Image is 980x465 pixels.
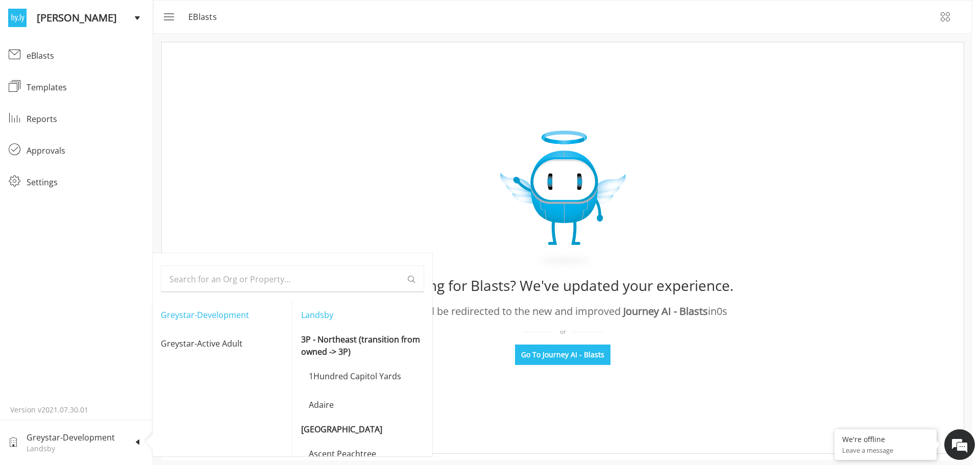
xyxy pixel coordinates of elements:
p: 1Hundred Capitol Yards [309,370,401,382]
p: [GEOGRAPHIC_DATA] [301,423,382,435]
input: Search for an Org or Property... [169,266,407,292]
div: Minimize live chat window [167,5,192,30]
p: Greystar-Development [161,309,249,321]
p: Ascent Peachtree [309,448,376,460]
p: 3P - Northeast (transition from owned -> 3P) [301,333,424,358]
p: Landsby [301,309,333,321]
p: Greystar-Active Adult [161,337,242,350]
p: Leave a message [842,446,929,455]
p: Adaire [309,399,334,411]
div: We're offline [842,434,929,444]
div: Leave a message [53,57,171,70]
textarea: Type your message and click 'Submit' [5,279,194,314]
span: We are offline. Please leave us a message. [21,129,178,232]
em: Submit [150,314,185,328]
img: d_692782471_company_1567716308916_692782471 [17,51,43,77]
